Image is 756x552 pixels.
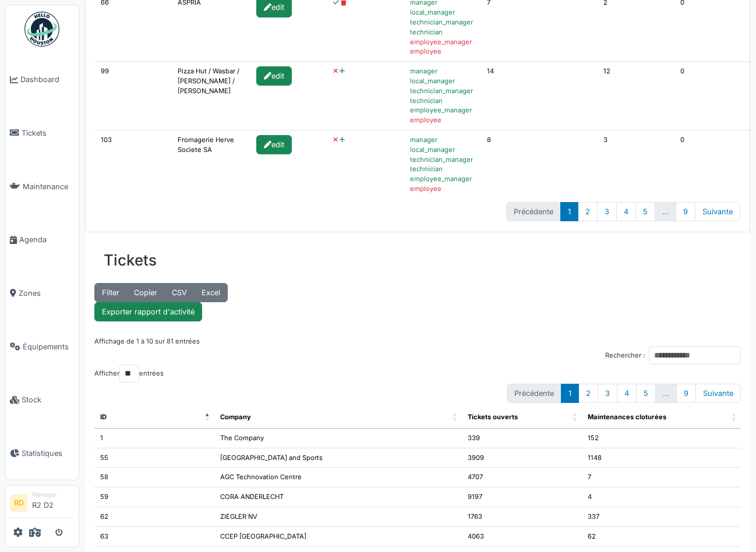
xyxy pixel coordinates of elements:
td: 4 [582,487,741,507]
td: 99 [95,62,172,130]
a: 4 [616,202,636,221]
li: R2 D2 [32,490,74,515]
a: 5 [636,384,656,403]
td: 152 [582,429,741,448]
th: Company : activer pour trier la colonne par ordre croissant [214,406,461,429]
div: employee_manager [410,37,475,47]
div: local_manager [410,76,475,86]
div: manager [410,135,475,145]
td: 0 [674,62,751,130]
td: ZIEGLER NV [214,507,461,527]
td: 3 [598,130,674,199]
td: 4063 [462,527,582,547]
a: Agenda [5,213,79,267]
div: local_manager [410,8,475,17]
td: 103 [95,130,172,199]
div: edit [256,135,292,154]
a: 3 [598,384,617,403]
div: technician_manager [410,17,475,27]
td: 62 [582,527,741,547]
td: CCEP [GEOGRAPHIC_DATA] [214,527,461,547]
div: Affichage de 1 à 10 sur 81 entrées [94,331,741,346]
div: employee [410,115,475,125]
span: Agenda [19,234,74,245]
li: RD [10,494,27,512]
span: Statistiques [22,448,74,459]
span: Dashboard [20,74,74,85]
td: 59 [94,487,214,507]
a: Équipements [5,320,79,373]
td: 63 [94,527,214,547]
select: Afficherentrées [119,365,139,383]
span: Maintenance [23,181,74,192]
td: The Company [214,429,461,448]
button: CSV [164,283,195,302]
td: Fromagerie Herve Societe SA [172,130,250,199]
td: CORA ANDERLECHT [214,487,461,507]
span: Tickets [22,128,74,139]
a: Suivante [695,202,740,221]
div: technician [410,96,475,106]
div: technician [410,164,475,174]
th: Maintenances cloturées : activer pour trier la colonne par ordre croissant [582,406,741,429]
a: edit [256,140,294,148]
a: 1 [560,202,578,221]
a: Maintenance [5,160,79,213]
td: 7 [582,468,741,487]
a: Dashboard [5,53,79,107]
span: Copier [134,288,157,297]
a: Exporter rapport d'activité [94,302,202,321]
td: 55 [94,448,214,468]
span: Stock [22,394,74,405]
td: AGC Technovation Centre [214,468,461,487]
a: 4 [617,384,637,403]
label: Rechercher : [605,346,741,365]
td: 58 [94,468,214,487]
td: 1148 [582,448,741,468]
div: Manager [32,490,74,499]
td: 4707 [462,468,582,487]
span: Excel [202,288,220,297]
div: employee_manager [410,174,475,184]
h3: Tickets [94,242,741,278]
td: 14 [481,62,598,130]
a: RD ManagerR2 D2 [10,490,74,518]
div: manager [410,66,475,76]
div: edit [256,66,292,86]
input: Rechercher : [649,346,741,365]
span: Filter [102,288,119,297]
div: local_manager [410,145,475,155]
td: [GEOGRAPHIC_DATA] and Sports [214,448,461,468]
td: 62 [94,507,214,527]
a: edit [256,72,294,80]
div: employee_manager [410,105,475,115]
a: Stock [5,373,79,427]
a: 1 [561,384,579,403]
div: technician [410,27,475,37]
th: ID : activer pour trier la colonne par ordre décroissant [94,406,214,429]
a: Suivante [695,384,741,403]
div: employee [410,184,475,194]
span: Zones [19,288,74,299]
td: Pizza Hut / Wasbar / [PERSON_NAME] / [PERSON_NAME] [172,62,250,130]
th: Tickets ouverts : activer pour trier la colonne par ordre croissant [462,406,582,429]
button: Filter [94,283,127,302]
a: 9 [676,384,696,403]
span: Équipements [23,341,74,352]
div: technician_manager [410,86,475,96]
a: Tickets [5,107,79,160]
div: technician_manager [410,155,475,165]
button: Copier [126,283,165,302]
td: 9197 [462,487,582,507]
td: 1 [94,429,214,448]
a: Statistiques [5,427,79,480]
button: Excel [194,283,228,302]
img: Badge_color-CXgf-gQk.svg [24,12,59,47]
td: 12 [598,62,674,130]
a: 2 [578,384,598,403]
td: 337 [582,507,741,527]
td: 3909 [462,448,582,468]
a: 3 [597,202,617,221]
div: employee [410,47,475,56]
a: Zones [5,267,79,320]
